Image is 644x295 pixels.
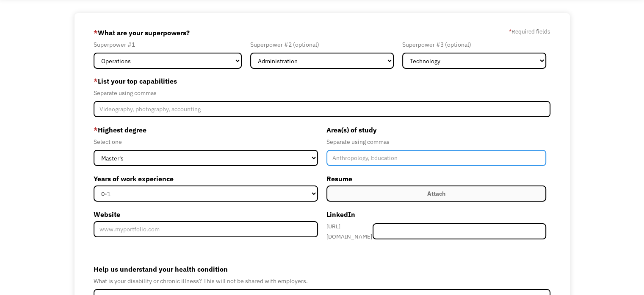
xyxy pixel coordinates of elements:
[94,26,190,39] label: What are your superpowers?
[94,208,318,221] label: Website
[326,208,546,221] label: LinkedIn
[94,221,318,237] input: www.myportfolio.com
[427,188,445,199] div: Attach
[94,88,550,98] div: Separate using commas
[326,185,546,202] label: Attach
[326,172,546,185] label: Resume
[94,262,550,276] label: Help us understand your health condition
[94,172,318,185] label: Years of work experience
[94,276,550,286] div: What is your disability or chronic illness? This will not be shared with employers.
[326,137,546,147] div: Separate using commas
[326,123,546,137] label: Area(s) of study
[94,101,550,117] input: Videography, photography, accounting
[509,26,550,37] label: Required fields
[326,221,373,242] div: [URL][DOMAIN_NAME]
[94,39,242,50] div: Superpower #1
[94,123,318,137] label: Highest degree
[402,39,546,50] div: Superpower #3 (optional)
[326,150,546,166] input: Anthropology, Education
[94,137,318,147] div: Select one
[250,39,394,50] div: Superpower #2 (optional)
[94,74,550,88] label: List your top capabilities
